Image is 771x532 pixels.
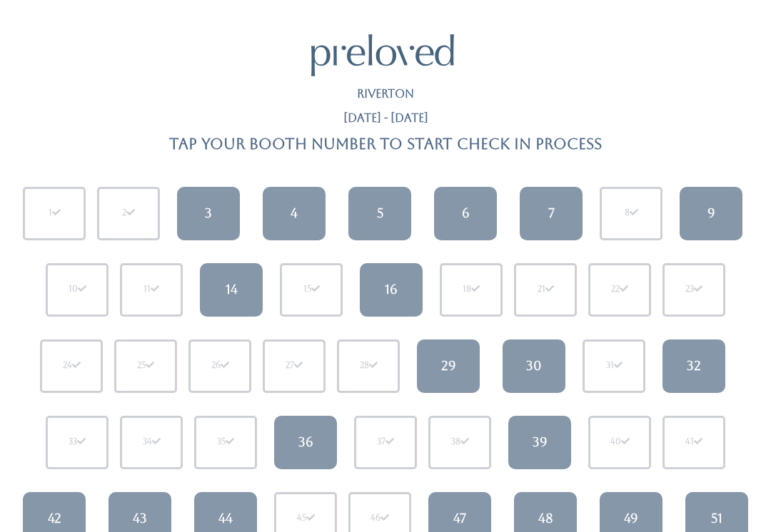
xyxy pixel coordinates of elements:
[360,359,378,372] div: 28
[137,359,154,372] div: 25
[303,283,320,296] div: 15
[385,280,398,299] div: 16
[205,204,212,222] div: 3
[218,509,233,528] div: 44
[348,187,411,240] a: 5
[441,357,456,375] div: 29
[274,416,337,469] a: 36
[122,207,135,220] div: 2
[377,204,383,222] div: 5
[211,359,229,372] div: 26
[462,204,470,222] div: 6
[133,509,147,528] div: 43
[360,263,423,317] a: 16
[143,283,159,296] div: 11
[371,512,389,525] div: 46
[297,512,315,525] div: 45
[707,204,715,222] div: 9
[687,357,701,375] div: 32
[69,283,86,296] div: 10
[685,283,702,296] div: 23
[538,283,554,296] div: 21
[610,436,630,449] div: 40
[662,339,725,393] a: 32
[685,436,702,449] div: 41
[538,509,553,528] div: 48
[357,88,414,101] h5: Riverton
[453,509,466,528] div: 47
[451,436,469,449] div: 38
[680,187,742,240] a: 9
[177,187,240,240] a: 3
[417,339,480,393] a: 29
[263,187,326,240] a: 4
[606,359,623,372] div: 31
[520,187,583,240] a: 7
[63,359,81,372] div: 24
[217,436,234,449] div: 35
[49,207,61,220] div: 1
[463,283,480,296] div: 18
[548,204,555,222] div: 7
[526,357,542,375] div: 30
[169,135,602,152] h4: Tap your booth number to start check in process
[434,187,497,240] a: 6
[226,280,238,299] div: 14
[711,509,722,528] div: 51
[69,436,86,449] div: 33
[48,509,61,528] div: 42
[311,34,454,76] img: preloved logo
[377,436,394,449] div: 37
[286,359,303,372] div: 27
[298,433,313,451] div: 36
[533,433,548,451] div: 39
[343,112,428,125] h5: [DATE] - [DATE]
[611,283,628,296] div: 22
[508,416,571,469] a: 39
[291,204,298,222] div: 4
[625,207,638,220] div: 8
[143,436,161,449] div: 34
[200,263,263,317] a: 14
[503,339,565,393] a: 30
[624,509,638,528] div: 49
